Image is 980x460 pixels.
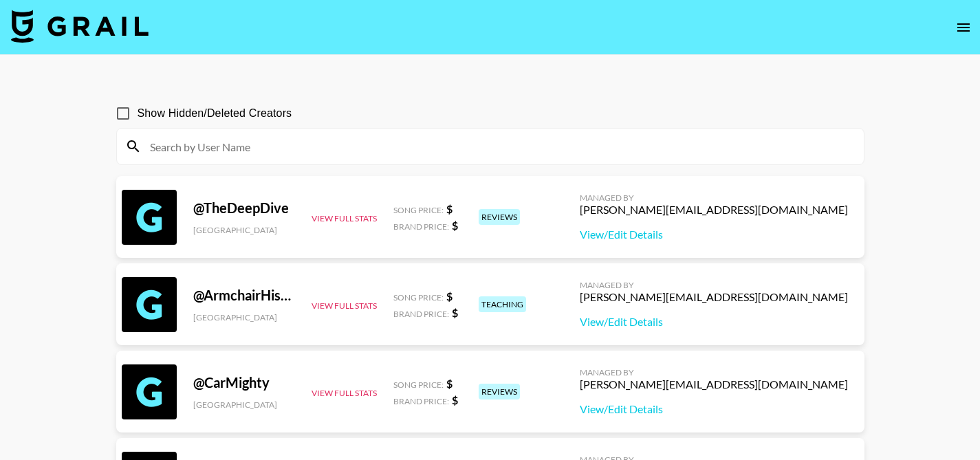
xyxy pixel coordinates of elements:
[193,199,295,217] div: @ TheDeepDive
[580,315,848,329] a: View/Edit Details
[452,219,458,232] strong: $
[446,202,453,215] strong: $
[580,290,848,304] div: [PERSON_NAME][EMAIL_ADDRESS][DOMAIN_NAME]
[193,225,295,235] div: [GEOGRAPHIC_DATA]
[393,309,449,319] span: Brand Price:
[580,402,848,416] a: View/Edit Details
[393,221,449,232] span: Brand Price:
[193,374,295,391] div: @ CarMighty
[393,380,444,390] span: Song Price:
[479,209,520,225] div: reviews
[312,300,377,311] button: View Full Stats
[393,292,444,303] span: Song Price:
[193,287,295,304] div: @ ArmchairHistorian
[312,213,377,223] button: View Full Stats
[193,399,295,410] div: [GEOGRAPHIC_DATA]
[580,228,848,241] a: View/Edit Details
[580,367,848,377] div: Managed By
[479,384,520,399] div: reviews
[312,388,377,398] button: View Full Stats
[393,205,444,215] span: Song Price:
[393,396,449,406] span: Brand Price:
[446,289,453,303] strong: $
[580,193,848,203] div: Managed By
[580,377,848,391] div: [PERSON_NAME][EMAIL_ADDRESS][DOMAIN_NAME]
[452,306,458,319] strong: $
[580,203,848,217] div: [PERSON_NAME][EMAIL_ADDRESS][DOMAIN_NAME]
[11,10,149,43] img: Grail Talent
[479,296,526,312] div: teaching
[452,393,458,406] strong: $
[138,105,292,122] span: Show Hidden/Deleted Creators
[580,280,848,290] div: Managed By
[193,312,295,322] div: [GEOGRAPHIC_DATA]
[950,14,977,41] button: open drawer
[446,377,453,390] strong: $
[142,135,856,157] input: Search by User Name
